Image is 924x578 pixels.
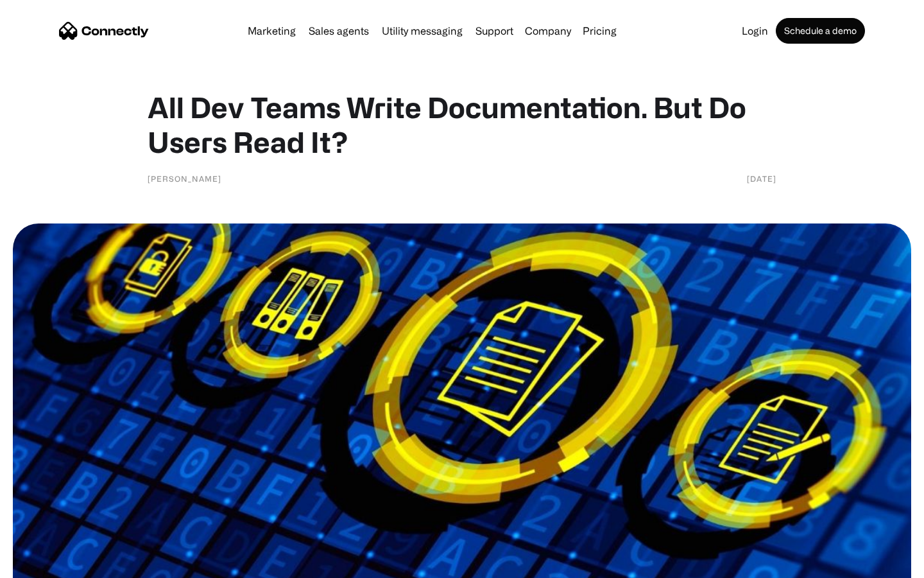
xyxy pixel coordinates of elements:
[26,556,77,574] ul: Language list
[776,18,865,44] a: Schedule a demo
[148,90,776,159] h1: All Dev Teams Write Documentation. But Do Users Read It?
[148,172,221,185] div: [PERSON_NAME]
[525,22,571,40] div: Company
[243,26,301,36] a: Marketing
[737,26,773,36] a: Login
[13,556,77,574] aside: Language selected: English
[470,26,518,36] a: Support
[747,172,776,185] div: [DATE]
[577,26,622,36] a: Pricing
[304,26,374,36] a: Sales agents
[377,26,468,36] a: Utility messaging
